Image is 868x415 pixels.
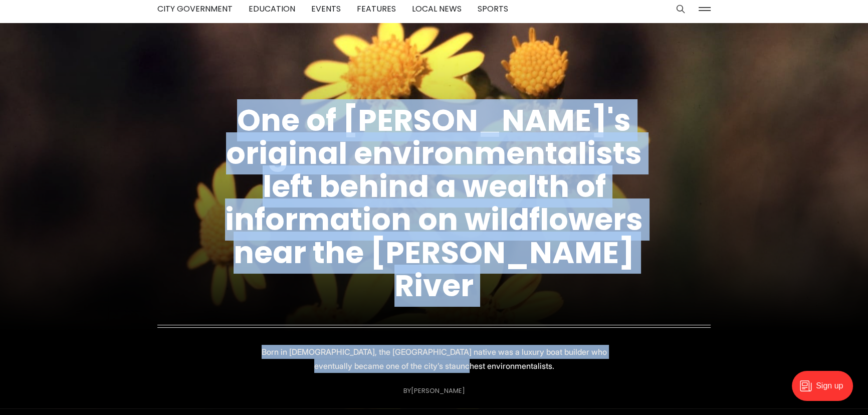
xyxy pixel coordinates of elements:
button: Search this site [673,2,688,17]
a: Sports [478,3,508,15]
a: [PERSON_NAME] [411,386,465,395]
a: Local News [412,3,462,15]
div: By [403,387,465,394]
iframe: portal-trigger [783,366,868,415]
a: City Government [157,3,233,15]
a: One of [PERSON_NAME]'s original environmentalists left behind a wealth of information on wildflow... [225,99,643,307]
a: Features [357,3,396,15]
a: Events [311,3,341,15]
p: Born in [DEMOGRAPHIC_DATA], the [GEOGRAPHIC_DATA] native was a luxury boat builder who eventually... [256,345,612,373]
a: Education [249,3,295,15]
